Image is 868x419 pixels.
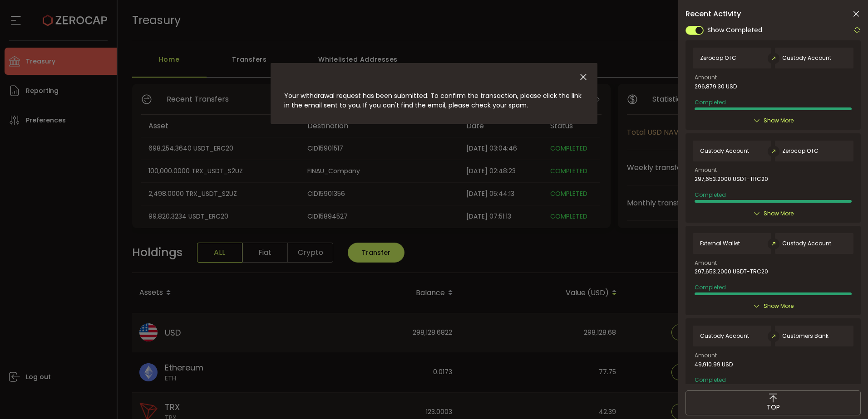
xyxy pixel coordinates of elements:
[695,83,737,90] span: 296,879.30 USD
[764,116,794,125] span: Show More
[700,148,749,154] span: Custody Account
[695,376,726,384] span: Completed
[782,55,831,61] span: Custody Account
[695,361,733,368] span: 49,910.99 USD
[695,353,717,358] span: Amount
[271,63,597,124] div: dialog
[695,75,717,80] span: Amount
[707,25,762,35] span: Show Completed
[764,302,794,311] span: Show More
[695,260,717,266] span: Amount
[695,191,726,199] span: Completed
[695,268,768,275] span: 297,653.2000 USDT-TRC20
[782,240,831,247] span: Custody Account
[695,283,726,291] span: Completed
[764,209,794,218] span: Show More
[695,167,717,173] span: Amount
[695,98,726,106] span: Completed
[695,176,768,182] span: 297,653.2000 USDT-TRC20
[284,91,582,110] span: Your withdrawal request has been submitted. To confirm the transaction, please click the link in ...
[700,240,740,247] span: External Wallet
[782,148,819,154] span: Zerocap OTC
[578,72,588,83] button: Close
[767,403,780,412] span: TOP
[700,333,749,339] span: Custody Account
[823,375,868,419] iframe: Chat Widget
[782,333,829,339] span: Customers Bank
[700,55,736,61] span: Zerocap OTC
[686,10,741,18] span: Recent Activity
